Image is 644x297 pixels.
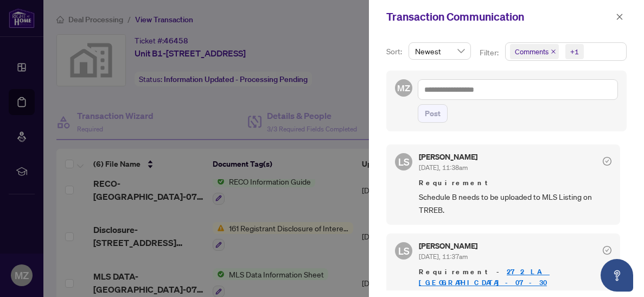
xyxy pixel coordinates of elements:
span: [DATE], 11:38am [419,163,468,172]
span: Comments [510,44,559,59]
p: Sort: [386,46,404,58]
span: check-circle [603,246,611,255]
h5: [PERSON_NAME] [419,242,477,250]
button: Open asap [601,259,633,292]
span: LS [398,243,410,258]
button: Post [418,104,448,123]
span: Schedule B needs to be uploaded to MLS Listing on TRREB. [419,191,611,216]
span: LS [398,154,410,169]
div: +1 [570,46,579,57]
span: [DATE], 11:37am [419,252,468,261]
span: close [551,49,556,54]
span: Comments [515,46,549,57]
p: Filter: [480,47,500,59]
span: MZ [397,81,410,95]
span: check-circle [603,157,611,166]
span: Requirement [419,178,611,188]
span: close [616,13,623,21]
h5: [PERSON_NAME] [419,153,477,161]
div: Transaction Communication [386,9,613,25]
span: Newest [415,43,464,59]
